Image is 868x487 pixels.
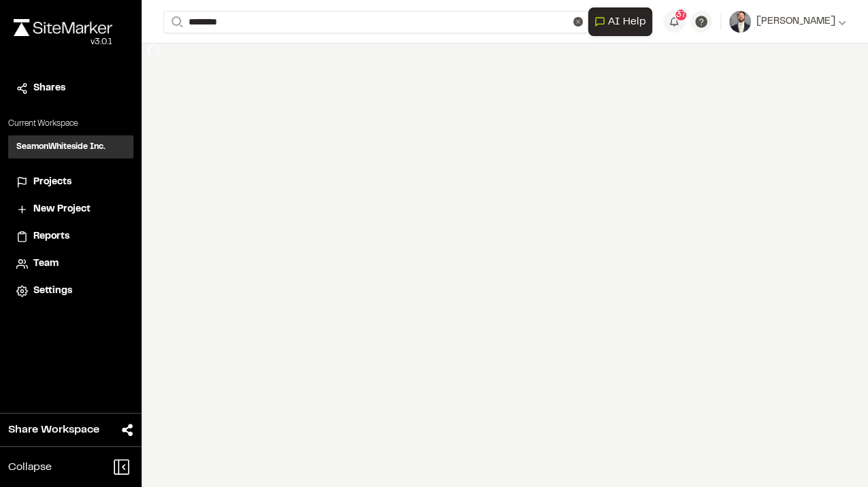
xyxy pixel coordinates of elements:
[16,81,125,96] a: Shares
[8,118,133,130] p: Current Workspace
[16,175,125,190] a: Projects
[33,229,69,244] span: Reports
[756,14,835,29] span: [PERSON_NAME]
[8,459,52,475] span: Collapse
[14,19,112,36] img: rebrand.png
[16,284,125,299] a: Settings
[588,7,658,36] div: Open AI Assistant
[16,202,125,217] a: New Project
[676,9,686,21] span: 37
[33,202,91,217] span: New Project
[8,422,99,438] span: Share Workspace
[16,141,106,153] h3: SeamonWhiteside Inc.
[729,11,846,33] button: [PERSON_NAME]
[573,17,583,27] button: Clear text
[16,229,125,244] a: Reports
[33,175,71,190] span: Projects
[163,11,188,33] button: Search
[663,11,685,33] button: 37
[33,81,65,96] span: Shares
[16,256,125,271] a: Team
[588,7,652,36] button: Open AI Assistant
[729,11,751,33] img: User
[33,256,59,271] span: Team
[33,284,72,299] span: Settings
[608,14,646,30] span: AI Help
[14,36,112,48] div: Oh geez...please don't...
